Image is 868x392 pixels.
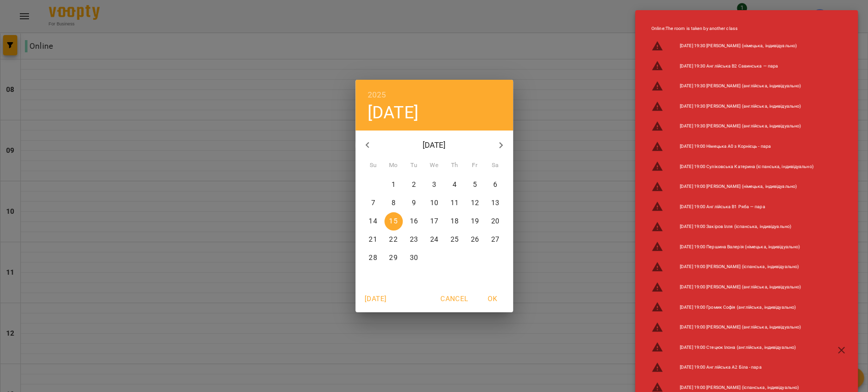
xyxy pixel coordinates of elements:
p: 5 [472,180,476,190]
span: Sa [486,160,504,171]
p: 18 [450,216,458,226]
p: 8 [391,198,395,208]
span: [DATE] [364,292,388,305]
li: [DATE] 19:30 Англійська В2 Савинська — пара [643,56,822,76]
p: 22 [389,235,397,245]
button: 28 [364,249,382,267]
li: [DATE] 19:00 Громик Софія (англійська, індивідуально) [643,297,822,317]
button: 25 [445,231,464,249]
button: 18 [445,212,464,231]
button: Cancel [436,289,472,308]
span: Th [445,160,464,171]
button: [DATE] [368,102,418,123]
li: [DATE] 19:00 [PERSON_NAME] (англійська, індивідуально) [643,277,822,298]
p: 6 [493,180,497,190]
button: 27 [486,231,504,249]
li: Online : The room is taken by another class [643,21,822,36]
p: 14 [369,216,377,226]
p: 30 [409,253,417,263]
button: OK [476,289,509,308]
button: 8 [384,194,403,212]
p: 1 [391,180,395,190]
p: 7 [371,198,375,208]
li: [DATE] 19:00 [PERSON_NAME] (англійська, індивідуально) [643,317,822,338]
p: [DATE] [379,139,489,151]
button: 14 [364,212,382,231]
button: 21 [364,231,382,249]
p: 25 [450,235,458,245]
p: 28 [369,253,377,263]
button: 13 [486,194,504,212]
li: [DATE] 19:30 [PERSON_NAME] (англійська, індивідуально) [643,96,822,117]
span: Tu [405,160,423,171]
button: 9 [405,194,423,212]
p: 23 [409,235,417,245]
li: [DATE] 19:30 [PERSON_NAME] (англійська, індивідуально) [643,116,822,137]
li: [DATE] 19:00 Англійська А2 Біла - пара [643,357,822,378]
button: 11 [445,194,464,212]
p: 2 [411,180,415,190]
span: Fr [466,160,484,171]
button: 17 [425,212,443,231]
p: 20 [491,216,499,226]
button: 6 [486,176,504,194]
li: [DATE] 19:00 Першина Валерія (німецька, індивідуально) [643,237,822,257]
button: 23 [405,231,423,249]
p: 27 [491,235,499,245]
button: 22 [384,231,403,249]
li: [DATE] 19:00 Німецька А0 з Корнієць - пара [643,137,822,157]
button: 4 [445,176,464,194]
button: 15 [384,212,403,231]
button: 20 [486,212,504,231]
li: [DATE] 19:00 Суліковська Катерина (іспанська, індивідуально) [643,156,822,177]
li: [DATE] 19:30 [PERSON_NAME] (німецька, індивідуально) [643,36,822,56]
span: Mo [384,160,403,171]
p: 17 [430,216,438,226]
p: 12 [470,198,478,208]
li: [DATE] 19:30 [PERSON_NAME] (англійська, індивідуально) [643,76,822,96]
button: 7 [364,194,382,212]
p: 9 [411,198,415,208]
span: Su [364,160,382,171]
button: 5 [466,176,484,194]
li: [DATE] 19:00 [PERSON_NAME] (німецька, індивідуально) [643,177,822,197]
p: 29 [389,253,397,263]
p: 24 [430,235,438,245]
p: 16 [409,216,417,226]
p: 3 [432,180,436,190]
button: 12 [466,194,484,212]
li: [DATE] 19:00 Стецюк Ілона (англійська, індивідуально) [643,337,822,357]
button: 2 [405,176,423,194]
p: 10 [430,198,438,208]
button: 3 [425,176,443,194]
span: OK [481,292,505,305]
button: 30 [405,249,423,267]
p: 15 [389,216,397,226]
button: 16 [405,212,423,231]
button: 1 [384,176,403,194]
p: 19 [470,216,478,226]
li: [DATE] 19:00 [PERSON_NAME] (іспанська, індивідуально) [643,257,822,277]
button: [DATE] [360,289,392,308]
p: 21 [369,235,377,245]
button: 2025 [368,88,386,102]
p: 4 [452,180,456,190]
li: [DATE] 19:00 Англійська В1 Ряба — пара [643,197,822,217]
p: 11 [450,198,458,208]
button: 26 [466,231,484,249]
li: [DATE] 19:00 Закіров Ілля (іспанська, індивідуально) [643,217,822,237]
span: Cancel [440,292,468,305]
p: 26 [470,235,478,245]
button: 29 [384,249,403,267]
p: 13 [491,198,499,208]
button: 10 [425,194,443,212]
button: 19 [466,212,484,231]
span: We [425,160,443,171]
button: 24 [425,231,443,249]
